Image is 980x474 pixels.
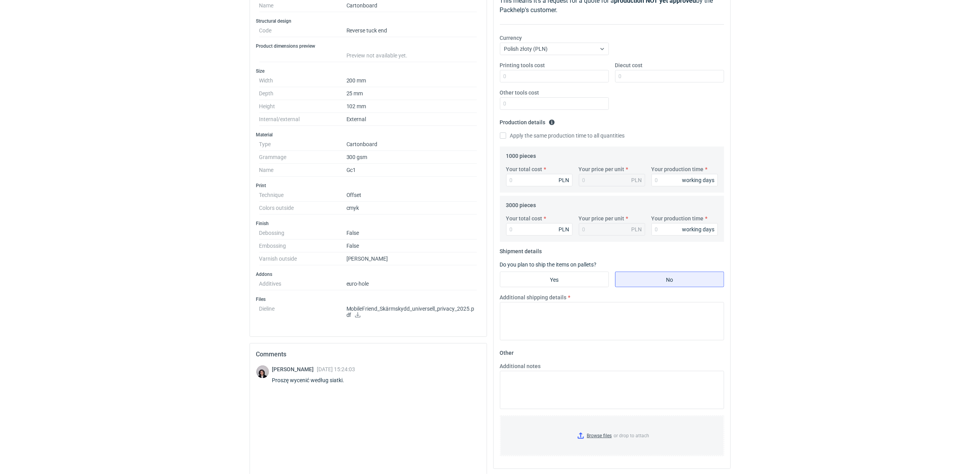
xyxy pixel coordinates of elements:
dd: 102 mm [346,100,477,113]
div: PLN [559,176,569,184]
h3: Structural design [256,18,480,24]
img: Sebastian Markut [256,365,269,378]
legend: 3000 pieces [506,199,536,208]
input: 0 [500,97,609,110]
h3: Files [256,296,480,302]
dd: Gc1 [346,164,477,177]
input: 0 [615,70,724,82]
h3: Size [256,68,480,74]
dd: 300 gsm [346,151,477,164]
label: No [615,272,724,287]
h3: Product dimensions preview [256,43,480,49]
label: Your price per unit [579,165,625,173]
span: Polish złoty (PLN) [504,46,548,52]
h3: Finish [256,220,480,227]
dd: External [346,113,477,126]
dd: False [346,227,477,240]
input: 0 [506,223,573,236]
dt: Additives [259,277,346,290]
span: Preview not available yet. [346,52,408,59]
label: Other tools cost [500,89,539,97]
dt: Name [259,164,346,177]
h3: Addons [256,271,480,277]
div: Proszę wycenić według siatki. [272,376,355,384]
dt: Varnish outside [259,252,346,265]
input: 0 [652,223,718,236]
dd: euro-hole [346,277,477,290]
dd: [PERSON_NAME] [346,252,477,265]
legend: Production details [500,116,555,125]
dt: Dieline [259,302,346,324]
dt: Technique [259,189,346,202]
dt: Code [259,24,346,37]
dd: 200 mm [346,74,477,87]
label: Do you plan to ship the items on pallets? [500,261,597,268]
label: Diecut cost [615,61,643,69]
div: working days [682,225,715,233]
div: PLN [559,225,569,233]
label: Printing tools cost [500,61,545,69]
dt: Type [259,138,346,151]
dd: 25 mm [346,87,477,100]
label: Your production time [652,165,704,173]
label: or drop to attach [500,416,724,456]
div: working days [682,176,715,184]
h2: Comments [256,350,480,359]
div: PLN [632,176,642,184]
dt: Embossing [259,240,346,252]
dd: Reverse tuck end [346,24,477,37]
label: Your production time [652,215,704,222]
dd: False [346,240,477,252]
dt: Colors outside [259,202,346,215]
h3: Material [256,132,480,138]
dt: Debossing [259,227,346,240]
legend: Shipment details [500,245,542,254]
label: Yes [500,272,609,287]
label: Your total cost [506,165,543,173]
label: Your price per unit [579,215,625,222]
dt: Depth [259,87,346,100]
label: Your total cost [506,215,543,222]
div: PLN [632,225,642,233]
span: [PERSON_NAME] [272,366,317,372]
label: Additional notes [500,362,541,370]
input: 0 [500,70,609,82]
legend: Other [500,347,514,356]
dd: Offset [346,189,477,202]
h3: Print [256,182,480,189]
label: Apply the same production time to all quantities [500,132,625,140]
span: [DATE] 15:24:03 [317,366,355,372]
input: 0 [652,174,718,186]
dt: Width [259,74,346,87]
legend: 1000 pieces [506,150,536,159]
p: MobileFriend_Skärmskydd_universell_privacy_2025.pdf [346,306,477,319]
dt: Height [259,100,346,113]
input: 0 [506,174,573,186]
label: Currency [500,34,522,42]
dd: Cartonboard [346,138,477,151]
dd: cmyk [346,202,477,215]
label: Additional shipping details [500,293,567,301]
dt: Internal/external [259,113,346,126]
dt: Grammage [259,151,346,164]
